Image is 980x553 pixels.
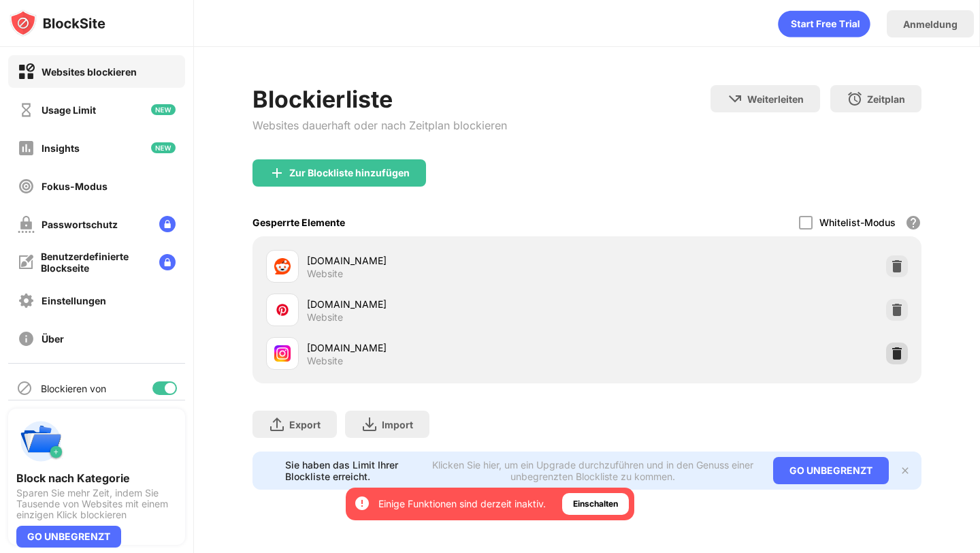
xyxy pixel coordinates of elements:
div: Websites blockieren [42,66,137,78]
div: Blockierliste [252,85,507,113]
img: logo-blocksite.svg [10,10,105,37]
div: [DOMAIN_NAME] [307,297,587,311]
div: Website [307,268,343,280]
div: GO UNBEGRENZT [773,457,889,484]
div: Klicken Sie hier, um ein Upgrade durchzuführen und in den Genuss einer unbegrenzten Blockliste zu... [428,459,756,482]
img: customize-block-page-off.svg [18,254,34,270]
div: Zeitplan [867,93,905,105]
img: new-icon.svg [151,104,176,115]
div: Blockieren von [41,383,106,394]
img: lock-menu.svg [159,216,176,232]
img: block-on.svg [18,63,35,80]
div: Anmeldung [903,18,958,30]
div: Sparen Sie mehr Zeit, indem Sie Tausende von Websites mit einem einzigen Klick blockieren [16,488,177,520]
img: password-protection-off.svg [18,216,35,233]
div: Usage Limit [42,104,96,116]
img: new-icon.svg [151,142,176,153]
div: Website [307,311,343,323]
div: Passwortschutz [42,219,118,230]
div: Weiterleiten [747,93,804,105]
div: Über [42,333,64,345]
img: about-off.svg [18,330,35,347]
div: Gesperrte Elemente [252,217,345,228]
img: focus-off.svg [18,178,35,195]
div: Sie haben das Limit Ihrer Blockliste erreicht. [285,459,420,482]
img: favicons [274,258,291,274]
img: error-circle-white.svg [354,495,370,511]
img: settings-off.svg [18,292,35,309]
div: Insights [42,142,80,154]
div: Export [289,419,321,430]
div: Block nach Kategorie [16,471,177,485]
div: animation [778,10,870,37]
img: favicons [274,345,291,362]
div: Import [382,419,413,430]
img: lock-menu.svg [159,254,176,270]
div: Whitelist-Modus [819,217,896,228]
img: insights-off.svg [18,140,35,157]
img: x-button.svg [900,465,911,476]
div: Fokus-Modus [42,180,108,192]
img: favicons [274,302,291,318]
div: Zur Blockliste hinzufügen [289,168,410,178]
img: time-usage-off.svg [18,101,35,118]
div: [DOMAIN_NAME] [307,253,587,268]
div: Benutzerdefinierte Blockseite [41,251,148,274]
div: Website [307,355,343,367]
div: GO UNBEGRENZT [16,526,121,548]
div: Einige Funktionen sind derzeit inaktiv. [378,497,546,511]
div: Einstellungen [42,295,106,306]
img: push-categories.svg [16,417,65,466]
div: [DOMAIN_NAME] [307,341,587,355]
img: blocking-icon.svg [16,380,33,396]
div: Einschalten [573,497,618,511]
div: Websites dauerhaft oder nach Zeitplan blockieren [252,118,507,132]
